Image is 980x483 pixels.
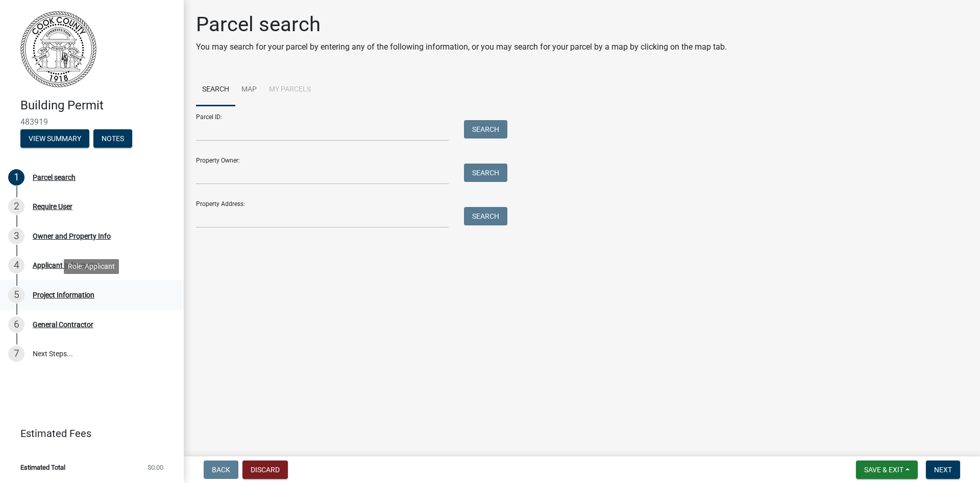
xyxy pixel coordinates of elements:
button: Search [464,120,507,139]
button: Next [926,461,960,479]
img: Cook County, Georgia [20,11,96,87]
div: Require User [33,203,72,210]
a: Search [196,74,235,106]
span: Save & Exit [864,466,903,474]
button: Notes [93,129,132,148]
span: Back [212,466,230,474]
span: 483919 [20,117,163,127]
wm-modal-confirm: Notes [93,135,132,143]
h1: Parcel search [196,12,727,37]
button: Search [464,207,507,225]
div: 5 [8,287,24,303]
a: Map [235,74,263,106]
div: 2 [8,198,24,215]
div: 1 [8,169,24,186]
div: 4 [8,257,24,273]
button: Back [204,461,238,479]
h4: Building Permit [20,98,176,113]
div: 3 [8,228,24,244]
div: Project Information [33,291,94,298]
div: Owner and Property Info [33,233,111,240]
div: Parcel search [33,174,76,181]
div: Applicant Information [33,262,102,269]
span: Estimated Total [20,464,65,471]
div: General Contractor [33,321,93,328]
div: 6 [8,316,24,333]
button: Search [464,164,507,182]
a: Estimated Fees [8,423,167,444]
wm-modal-confirm: Summary [20,135,89,143]
div: Role: Applicant [64,259,119,274]
button: Discard [242,461,288,479]
p: You may search for your parcel by entering any of the following information, or you may search fo... [196,41,727,53]
span: Next [934,466,952,474]
button: Save & Exit [856,461,918,479]
div: 7 [8,346,24,362]
button: View Summary [20,129,89,148]
span: $0.00 [148,464,163,471]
